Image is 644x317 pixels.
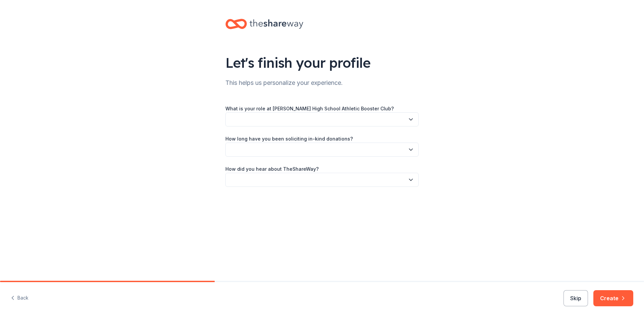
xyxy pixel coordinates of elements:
[225,166,319,172] label: How did you hear about TheShareWay?
[225,136,353,142] label: How long have you been soliciting in-kind donations?
[563,290,588,306] button: Skip
[593,290,633,306] button: Create
[225,77,419,88] div: This helps us personalize your experience.
[225,53,419,72] div: Let's finish your profile
[225,105,394,112] label: What is your role at [PERSON_NAME] High School Athletic Booster Club?
[11,291,29,305] button: Back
